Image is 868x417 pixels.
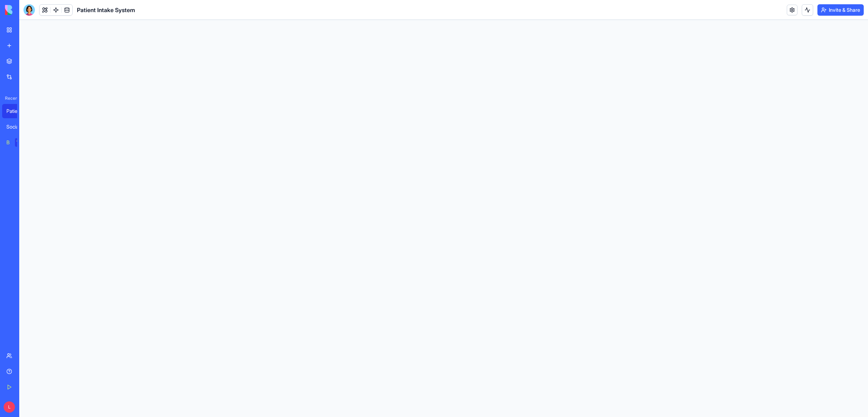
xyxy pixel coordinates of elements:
div: Blog Generation Pro [6,139,10,146]
button: Invite & Share [817,4,864,16]
a: Patient Intake System [2,104,31,118]
div: Social Media Content Generator [6,123,26,130]
span: Recent [2,95,17,101]
a: Social Media Content Generator [2,120,31,134]
div: Patient Intake System [6,108,26,115]
span: Patient Intake System [77,6,135,14]
span: L [4,401,15,413]
img: logo [5,5,49,15]
div: TRY [15,138,26,147]
a: Blog Generation ProTRY [2,135,31,150]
